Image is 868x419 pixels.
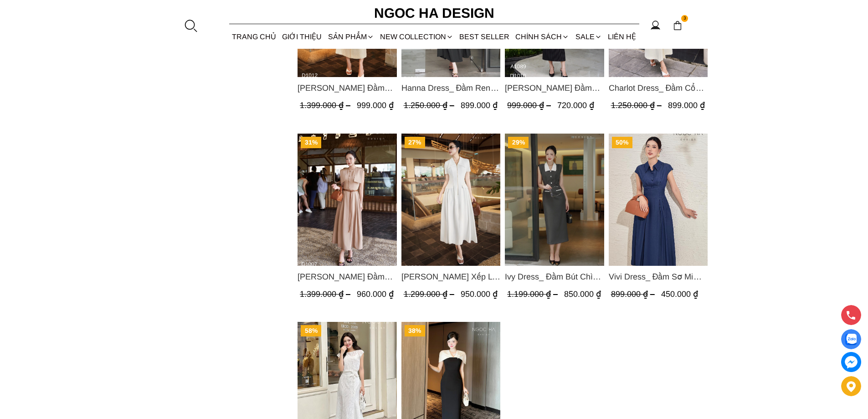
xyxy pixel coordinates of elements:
img: Vivi Dress_ Đầm Sơ Mi Rớt Vai Bò Lụa Màu Xanh D1000 [608,133,708,265]
span: [PERSON_NAME] Đầm Ren Đính Hoa Túi Màu Kem D1012 [298,82,397,94]
a: Link to Charlot Dress_ Đầm Cổ Tròn Xếp Ly Giữa Kèm Đai Màu Kem D1009 [608,82,708,94]
span: 999.000 ₫ [507,101,553,110]
img: Ella Dress_Đầm Xếp Ly Xòe Khóa Đồng Màu Trắng D1006 [401,133,500,265]
div: Chính sách [513,25,572,49]
span: Charlot Dress_ Đầm Cổ Tròn Xếp Ly Giữa Kèm Đai Màu Kem D1009 [608,82,708,94]
a: Product image - Vivi Dress_ Đầm Sơ Mi Rớt Vai Bò Lụa Màu Xanh D1000 [608,133,708,265]
a: Link to Ella Dress_Đầm Xếp Ly Xòe Khóa Đồng Màu Trắng D1006 [401,270,500,283]
span: 960.000 ₫ [357,289,394,298]
a: Display image [841,329,861,349]
div: SẢN PHẨM [325,25,377,49]
span: 1.250.000 ₫ [403,101,456,110]
a: Product image - Helen Dress_ Đầm Xòe Choàng Vai Màu Bee Kaki D1007 [298,133,397,265]
span: 899.000 ₫ [460,101,497,110]
a: Link to Vivi Dress_ Đầm Sơ Mi Rớt Vai Bò Lụa Màu Xanh D1000 [608,270,708,283]
a: Link to Hanna Dress_ Đầm Ren Mix Vải Thô Màu Đen D1011 [401,82,500,94]
span: [PERSON_NAME] Đầm Kẻ Sọc Sát Nách Khóa Đồng D1010 [505,82,604,94]
img: Ivy Dress_ Đầm Bút Chì Vai Chờm Màu Ghi Mix Cổ Trắng D1005 [505,133,604,265]
span: 1.399.000 ₫ [300,289,353,298]
img: Helen Dress_ Đầm Xòe Choàng Vai Màu Bee Kaki D1007 [298,133,397,265]
span: 720.000 ₫ [557,101,594,110]
a: GIỚI THIỆU [279,25,325,49]
span: 3 [681,15,688,22]
span: [PERSON_NAME] Đầm Xòe Choàng Vai Màu Bee Kaki D1007 [298,270,397,283]
a: Link to Ivy Dress_ Đầm Bút Chì Vai Chờm Màu Ghi Mix Cổ Trắng D1005 [505,270,604,283]
span: 950.000 ₫ [460,289,497,298]
a: Link to Catherine Dress_ Đầm Ren Đính Hoa Túi Màu Kem D1012 [298,82,397,94]
span: Hanna Dress_ Đầm Ren Mix Vải Thô Màu Đen D1011 [401,82,500,94]
a: SALE [572,25,605,49]
a: BEST SELLER [457,25,513,49]
a: messenger [841,352,861,372]
a: Link to Helen Dress_ Đầm Xòe Choàng Vai Màu Bee Kaki D1007 [298,270,397,283]
span: 1.199.000 ₫ [507,289,560,298]
span: 1.399.000 ₫ [300,101,353,110]
span: Ivy Dress_ Đầm Bút Chì Vai Chờm Màu Ghi Mix Cổ Trắng D1005 [505,270,604,283]
span: [PERSON_NAME] Xếp Ly Xòe Khóa Đồng Màu Trắng D1006 [401,270,500,283]
span: 450.000 ₫ [661,289,698,298]
img: img-CART-ICON-ksit0nf1 [673,21,683,31]
a: NEW COLLECTION [377,25,456,49]
a: Link to Mary Dress_ Đầm Kẻ Sọc Sát Nách Khóa Đồng D1010 [505,82,604,94]
a: LIÊN HỆ [605,25,639,49]
a: Product image - Ivy Dress_ Đầm Bút Chì Vai Chờm Màu Ghi Mix Cổ Trắng D1005 [505,133,604,265]
span: 1.250.000 ₫ [611,101,663,110]
span: 899.000 ₫ [611,289,657,298]
a: TRANG CHỦ [229,25,279,49]
span: 899.000 ₫ [668,101,704,110]
a: Product image - Ella Dress_Đầm Xếp Ly Xòe Khóa Đồng Màu Trắng D1006 [401,133,500,265]
span: 850.000 ₫ [564,289,601,298]
span: 999.000 ₫ [357,101,394,110]
a: Ngoc Ha Design [366,2,503,24]
span: 1.299.000 ₫ [403,289,456,298]
img: Display image [845,334,857,345]
span: Vivi Dress_ Đầm Sơ Mi Rớt Vai Bò Lụa Màu Xanh D1000 [608,270,708,283]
